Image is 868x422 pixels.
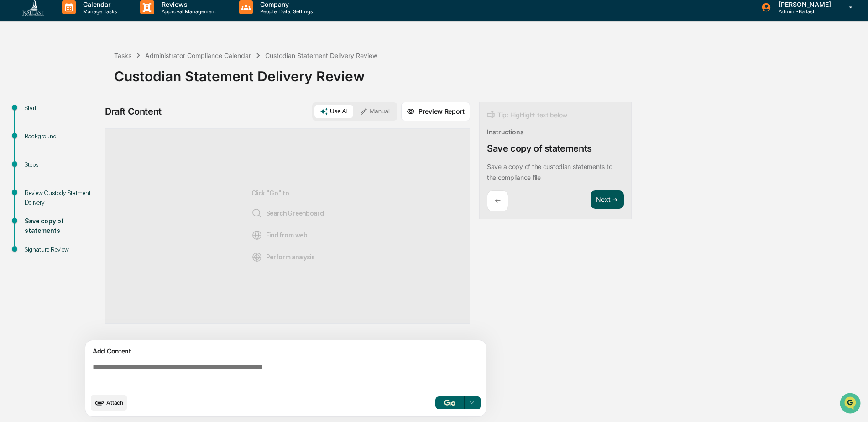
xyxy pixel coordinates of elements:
p: Approval Management [154,8,221,15]
p: ​Save a copy of the custodian statements to the compliance file [487,163,612,181]
div: Signature Review [25,245,99,254]
span: Data Lookup [18,132,58,142]
p: How can we help? [9,19,166,34]
p: [PERSON_NAME] [771,0,836,8]
a: Powered byPylon [64,154,110,162]
button: Next ➔ [591,190,624,209]
div: Custodian Statement Delivery Review [265,52,377,59]
div: Save copy of statements [25,216,99,236]
div: Background [25,132,99,141]
div: Review Custody Statment Delivery [25,188,99,207]
div: Click "Go" to [251,143,324,309]
span: Pylon [91,155,110,162]
img: Go [444,400,455,406]
span: Perform analysis [251,252,315,263]
p: ← [495,196,501,205]
div: Add Content [91,346,481,357]
iframe: Open customer support [839,392,863,417]
div: 🖐️ [9,116,16,123]
button: Manual [354,105,395,118]
div: Custodian Statement Delivery Review [114,61,863,84]
p: Admin • Ballast [771,8,836,15]
button: Use AI [314,105,353,118]
div: Steps [25,160,99,169]
div: Tip: Highlight text below [487,110,567,121]
span: Search Greenboard [251,208,324,219]
div: Draft Content [105,106,162,117]
span: Preclearance [18,115,59,124]
img: Analysis [251,252,262,263]
button: Preview Report [401,102,470,121]
a: 🔎Data Lookup [5,129,61,145]
a: 🖐️Preclearance [5,111,63,128]
a: 🗄️Attestations [63,111,117,128]
p: Manage Tasks [76,8,122,15]
div: 🔎 [9,133,16,141]
div: 🗄️ [66,116,73,123]
div: Administrator Compliance Calendar [145,52,251,59]
div: Start [25,103,99,113]
p: Company [253,0,318,8]
img: 1746055101610-c473b297-6a78-478c-a979-82029cc54cd1 [9,70,26,86]
div: Start new chat [31,70,150,79]
div: We're available if you need us! [31,79,115,86]
div: Instructions [487,128,524,136]
p: Reviews [154,0,221,8]
div: Save copy of statements [487,143,592,154]
button: Go [435,396,465,409]
p: Calendar [76,0,122,8]
span: Attach [106,399,123,406]
button: upload document [91,395,127,411]
span: Find from web [251,230,308,241]
span: Attestations [75,115,113,124]
div: Tasks [114,52,131,59]
button: Start new chat [155,73,166,84]
p: People, Data, Settings [253,8,318,15]
img: Web [251,230,262,241]
img: Search [251,208,262,219]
